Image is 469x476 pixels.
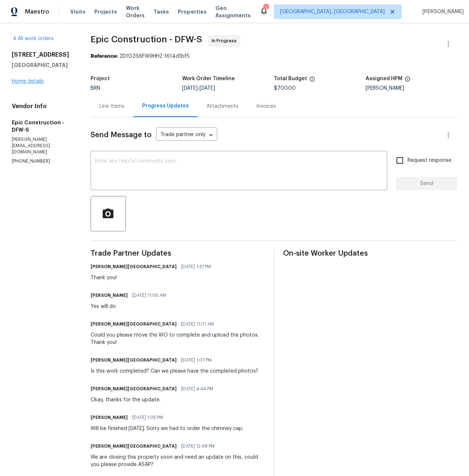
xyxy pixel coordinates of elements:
h6: [PERSON_NAME][GEOGRAPHIC_DATA] [91,263,177,270]
div: Will be finished [DATE]. Sorry we had to order the chimney cap. [91,425,243,432]
span: [DATE] 11:06 AM [132,292,166,299]
span: In Progress [212,37,240,45]
div: Line Items [99,103,124,110]
h6: [PERSON_NAME][GEOGRAPHIC_DATA] [91,385,177,392]
h6: [PERSON_NAME][GEOGRAPHIC_DATA] [91,443,177,450]
span: [GEOGRAPHIC_DATA], [GEOGRAPHIC_DATA] [280,8,385,15]
h4: Vendor Info [12,103,73,110]
div: Okay, thanks for the update. [91,396,218,404]
span: [DATE] [200,86,215,91]
span: Request response [408,157,451,164]
div: 2D1G2S6FW9HHZ-1614d1bf5 [91,53,457,60]
span: Epic Construction - DFW-S [91,35,202,44]
div: Progress Updates [142,102,189,110]
span: Properties [178,8,207,15]
h5: Total Budget [274,76,307,81]
span: [DATE] 11:01 AM [181,320,214,328]
span: [DATE] 1:05 PM [132,414,163,421]
h5: Work Order Timeline [182,76,235,81]
p: [PERSON_NAME][EMAIL_ADDRESS][DOMAIN_NAME] [12,136,73,155]
h6: [PERSON_NAME][GEOGRAPHIC_DATA] [91,320,177,328]
span: [DATE] 1:07 PM [181,356,212,364]
div: Yes will do [91,303,170,310]
h5: Project [91,76,110,81]
p: [PHONE_NUMBER] [12,158,73,164]
div: Thank you! [91,274,215,281]
span: Tasks [154,9,169,14]
div: Is this work completed? Can we please have the completed photos? [91,367,258,375]
span: Geo Assignments [215,4,251,19]
div: Invoices [256,103,276,110]
h6: [PERSON_NAME] [91,292,128,299]
a: All work orders [12,36,54,41]
span: Visits [70,8,85,15]
span: [DATE] [182,86,198,91]
h5: Assigned HPM [366,76,402,81]
h5: [GEOGRAPHIC_DATA] [12,61,73,69]
span: Projects [94,8,117,15]
span: BRN [91,86,100,91]
span: [PERSON_NAME] [419,8,464,15]
span: - [182,86,215,91]
span: [DATE] 12:48 PM [181,443,215,450]
div: [PERSON_NAME] [366,86,457,91]
div: 1 [263,4,268,12]
span: [DATE] 1:37 PM [181,263,211,270]
h2: [STREET_ADDRESS] [12,51,73,58]
div: Could you please move the WO to complete and upload the photos. Thank you! [91,331,265,346]
span: Maestro [25,8,49,15]
div: Trade partner only [156,129,217,141]
span: Trade Partner Updates [91,250,265,257]
h6: [PERSON_NAME][GEOGRAPHIC_DATA] [91,356,177,364]
b: Reference: [91,54,118,59]
h5: Epic Construction - DFW-S [12,119,73,134]
span: $700.00 [274,86,296,91]
span: Work Orders [126,4,145,19]
span: [DATE] 4:44 PM [181,385,213,392]
a: Home details [12,79,44,84]
span: On-site Worker Updates [283,250,457,257]
span: Send Message to [91,131,152,139]
span: The total cost of line items that have been proposed by Opendoor. This sum includes line items th... [309,76,315,86]
h6: [PERSON_NAME] [91,414,128,421]
div: We are closing this property soon and need an update on this, could you please provide ASAP? [91,454,265,468]
div: Attachments [207,103,239,110]
span: The hpm assigned to this work order. [405,76,410,86]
